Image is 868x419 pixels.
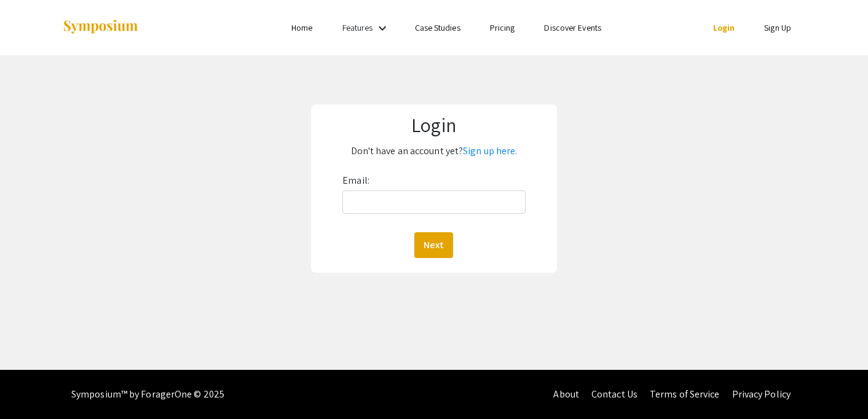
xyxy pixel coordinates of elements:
[713,22,735,33] a: Login
[320,141,548,161] p: Don't have an account yet?
[764,22,791,33] a: Sign Up
[544,22,601,33] a: Discover Events
[320,113,548,136] h1: Login
[415,22,460,33] a: Case Studies
[732,388,791,401] a: Privacy Policy
[650,388,720,401] a: Terms of Service
[71,370,224,419] div: Symposium™ by ForagerOne © 2025
[591,388,637,401] a: Contact Us
[342,171,369,190] label: Email:
[291,22,312,33] a: Home
[553,388,579,401] a: About
[414,232,453,258] button: Next
[375,21,390,36] mat-icon: Expand Features list
[342,22,373,33] a: Features
[490,22,515,33] a: Pricing
[62,19,139,36] img: Symposium by ForagerOne
[463,144,517,157] a: Sign up here.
